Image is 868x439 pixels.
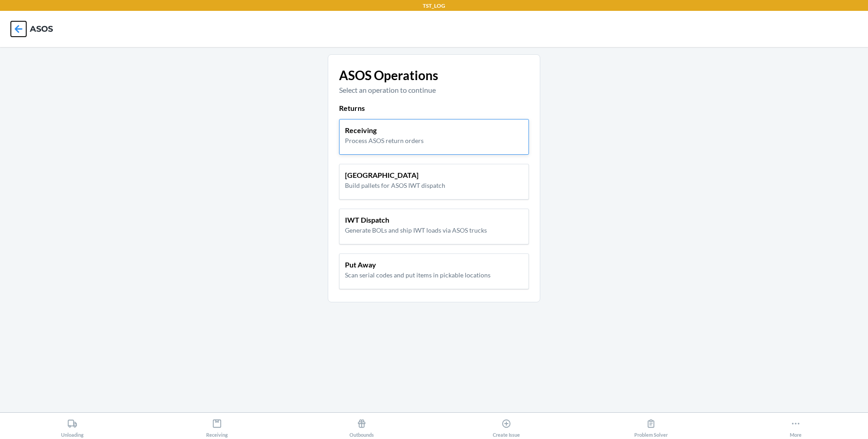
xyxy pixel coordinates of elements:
div: Receiving [206,415,228,438]
p: IWT Dispatch [345,215,487,225]
p: ASOS Operations [339,66,529,85]
p: Generate BOLs and ship IWT loads via ASOS trucks [345,225,487,235]
div: Problem Solver [634,415,668,438]
p: Select an operation to continue [339,85,529,95]
div: Create Issue [493,415,520,438]
button: More [723,413,868,438]
p: Process ASOS return orders [345,136,424,145]
p: Receiving [345,125,424,136]
div: More [790,415,802,438]
div: Outbounds [349,415,374,438]
div: Unloading [61,415,84,438]
button: Problem Solver [579,413,723,438]
button: Receiving [145,413,289,438]
p: Returns [339,103,529,114]
button: Create Issue [434,413,579,438]
h4: ASOS [30,23,53,35]
button: Outbounds [289,413,434,438]
p: TST_LOG [423,2,445,10]
p: Scan serial codes and put items in pickable locations [345,270,491,280]
p: Put Away [345,259,491,270]
p: [GEOGRAPHIC_DATA] [345,170,445,181]
p: Build pallets for ASOS IWT dispatch [345,181,445,190]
